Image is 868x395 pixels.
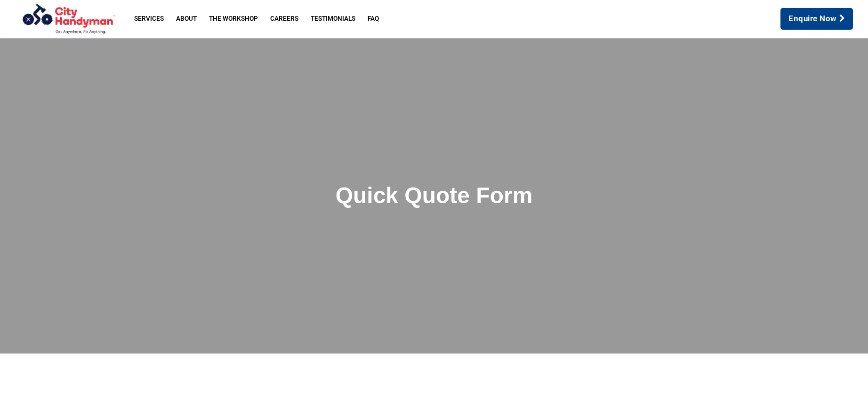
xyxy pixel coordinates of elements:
[128,10,170,28] a: Services
[270,16,298,22] span: Careers
[368,16,379,22] span: FAQ
[134,16,164,22] span: Services
[203,10,264,28] a: The Workshop
[170,10,203,28] a: About
[209,16,258,22] span: The Workshop
[11,3,124,35] img: City Handyman | Melbourne
[166,182,702,209] h2: Quick Quote Form
[305,10,362,28] a: Testimonials
[264,10,305,28] a: Careers
[362,10,385,28] a: FAQ
[780,8,853,30] a: Enquire Now
[176,16,197,22] span: About
[311,16,355,22] span: Testimonials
